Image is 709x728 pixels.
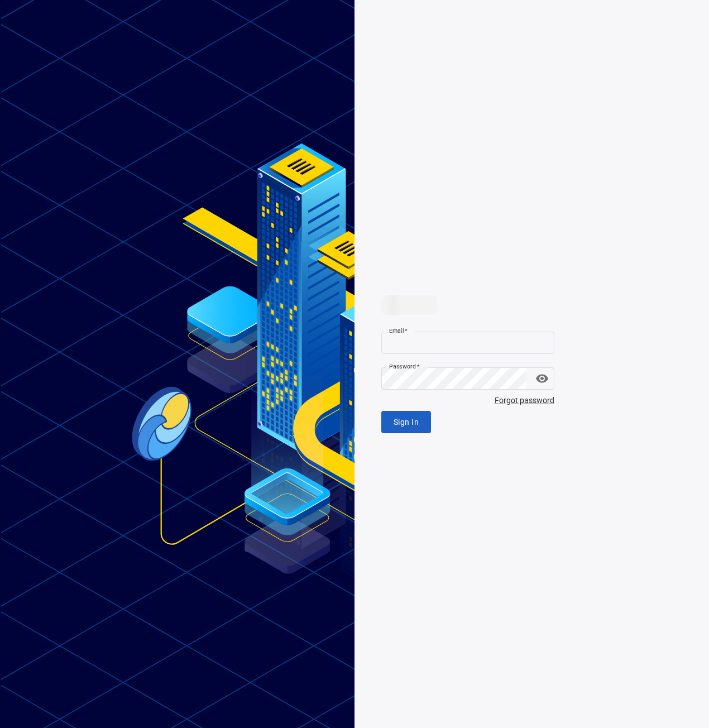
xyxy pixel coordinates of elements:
[381,411,431,434] button: Sign In
[389,327,408,335] label: Email
[389,362,420,371] label: Password
[531,367,553,390] button: toggle password visibility
[381,394,554,406] span: Forgot password
[394,415,419,429] span: Sign In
